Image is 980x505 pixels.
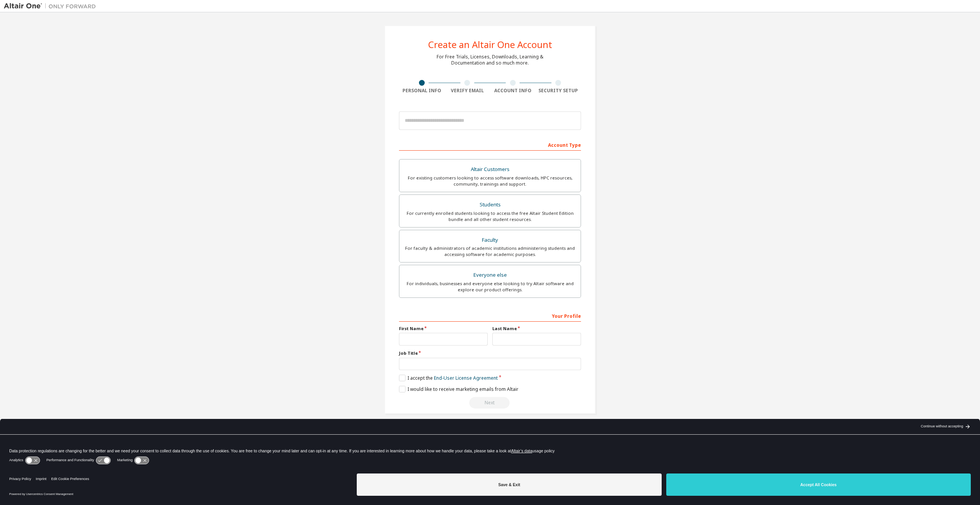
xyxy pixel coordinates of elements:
div: Your Profile [399,309,581,322]
label: I would like to receive marketing emails from Altair [399,386,518,392]
div: Read and acccept EULA to continue [399,397,581,409]
a: End-User License Agreement [434,375,498,381]
div: Faculty [404,235,576,246]
div: For Free Trials, Licenses, Downloads, Learning & Documentation and so much more. [437,54,543,66]
div: Personal Info [399,88,445,94]
div: For existing customers looking to access software downloads, HPC resources, community, trainings ... [404,175,576,187]
div: Everyone else [404,270,576,281]
div: Create an Altair One Account [428,40,552,49]
div: For individuals, businesses and everyone else looking to try Altair software and explore our prod... [404,281,576,293]
img: Altair One [4,2,100,10]
div: Students [404,199,576,210]
label: First Name [399,326,488,332]
label: Job Title [399,350,581,356]
div: Security Setup [536,88,581,94]
div: Account Info [490,88,536,94]
div: Altair Customers [404,164,576,175]
label: Last Name [492,326,581,332]
div: Verify Email [445,88,490,94]
label: I accept the [399,375,498,381]
div: For faculty & administrators of academic institutions administering students and accessing softwa... [404,245,576,257]
div: Account Type [399,138,581,151]
div: For currently enrolled students looking to access the free Altair Student Edition bundle and all ... [404,210,576,223]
